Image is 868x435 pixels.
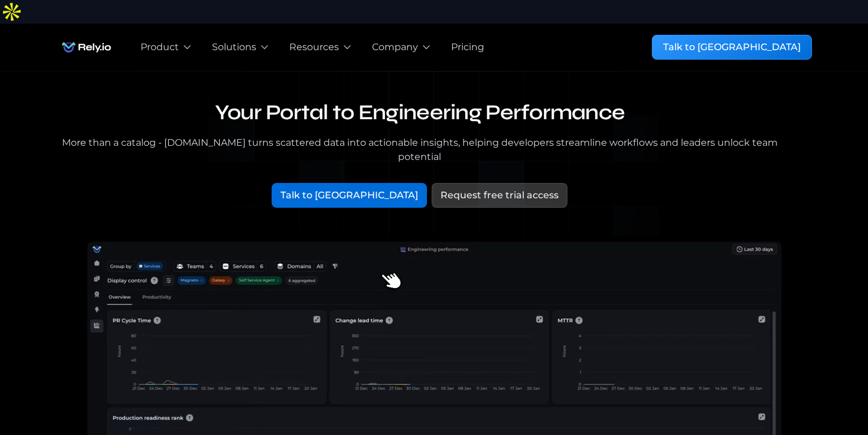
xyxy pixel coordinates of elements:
[280,24,363,71] div: Resources
[363,24,442,71] div: Company
[663,40,801,54] div: Talk to [GEOGRAPHIC_DATA]
[790,357,851,418] iframe: Chatbot
[56,136,784,164] div: More than a catalog - [DOMAIN_NAME] turns scattered data into actionable insights, helping develo...
[280,188,418,202] div: Talk to [GEOGRAPHIC_DATA]
[56,35,117,59] img: Rely.io logo
[56,35,117,59] a: home
[141,40,179,54] div: Product
[451,40,484,54] a: Pricing
[212,40,256,54] div: Solutions
[203,24,280,71] div: Solutions
[372,40,418,54] div: Company
[131,24,203,71] div: Product
[289,40,339,54] div: Resources
[432,183,567,208] a: Request free trial access
[56,100,784,126] h1: Your Portal to Engineering Performance
[440,188,559,202] div: Request free trial access
[272,183,427,208] a: Talk to [GEOGRAPHIC_DATA]
[652,35,812,60] a: Talk to [GEOGRAPHIC_DATA]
